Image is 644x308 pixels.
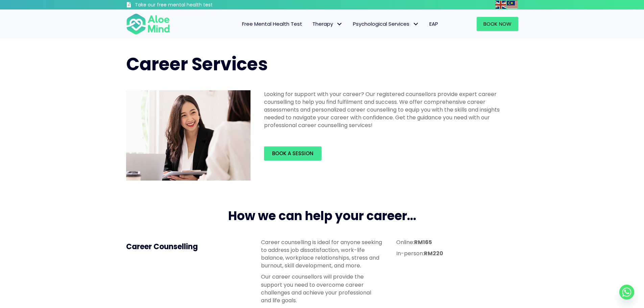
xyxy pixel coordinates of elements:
a: Psychological ServicesPsychological Services: submenu [348,17,424,31]
span: Free Mental Health Test [242,20,302,27]
span: Psychological Services: submenu [411,19,421,29]
img: en [495,1,506,9]
span: Therapy: submenu [335,19,344,29]
strong: RM165 [414,238,432,246]
a: Book Now [477,17,518,31]
h4: Career Counselling [126,242,248,252]
h3: Take our free mental health test [135,2,249,8]
a: TherapyTherapy: submenu [307,17,348,31]
a: Malay [507,1,518,8]
a: Free Mental Health Test [237,17,307,31]
p: Career counselling is ideal for anyone seeking to address job dissatisfaction, work-life balance,... [261,238,383,270]
p: Looking for support with your career? Our registered counsellors provide expert career counsellin... [264,90,514,129]
span: Career Services [126,52,268,76]
a: Take our free mental health test [126,2,249,9]
img: ms [507,1,518,9]
p: In-person: [396,250,518,257]
span: EAP [429,20,438,27]
a: Book a session [264,146,321,161]
nav: Menu [179,17,443,31]
a: EAP [424,17,443,31]
a: English [495,1,507,8]
span: Book Now [483,20,511,27]
span: How we can help your career... [228,207,416,224]
a: Whatsapp [619,285,634,300]
span: Psychological Services [353,20,419,27]
p: Our career counsellors will provide the support you need to overcome career challenges and achiev... [261,273,383,304]
span: Book a session [272,150,313,157]
span: Therapy [312,20,343,27]
p: Online: [396,238,518,246]
img: Aloe mind Logo [126,13,170,35]
img: Career counselling [126,90,251,181]
strong: RM220 [424,250,443,257]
